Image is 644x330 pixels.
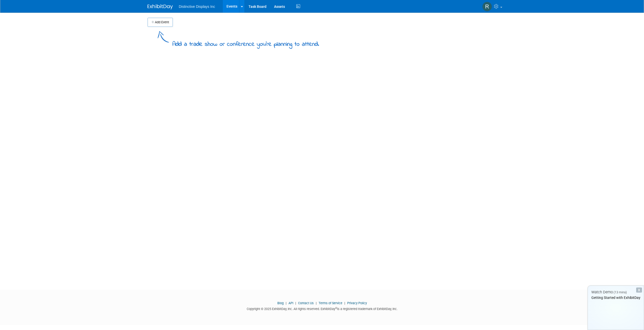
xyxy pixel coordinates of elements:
sup: ® [335,307,337,310]
img: ExhibitDay [148,4,173,9]
a: Terms of Service [319,301,342,305]
div: Add a trade show or conference you're planning to attend. [172,36,319,49]
a: API [288,301,293,305]
a: Blog [277,301,284,305]
span: | [294,301,297,305]
span: Distinctive Displays Inc [179,5,215,9]
a: Privacy Policy [347,301,367,305]
div: Getting Started with ExhibitDay [588,295,644,300]
a: Contact Us [298,301,314,305]
div: Watch Demo [588,290,644,295]
div: Dismiss [636,288,642,293]
span: (13 mins) [614,291,627,294]
span: | [343,301,346,305]
button: Add Event [148,18,173,27]
span: | [284,301,288,305]
img: ROBERT SARDIS [482,2,492,11]
span: | [315,301,318,305]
